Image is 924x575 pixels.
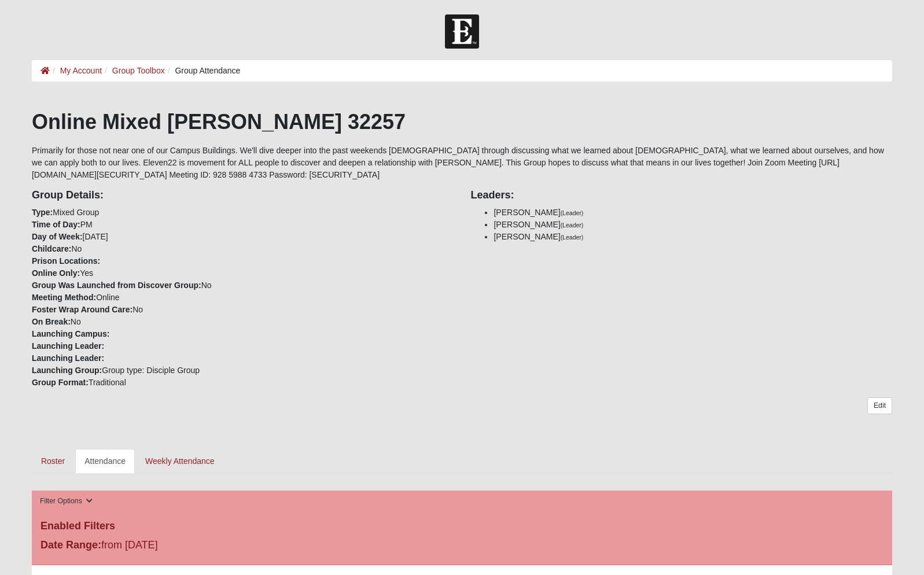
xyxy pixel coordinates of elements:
strong: Foster Wrap Around Care: [32,305,132,314]
strong: Type: [32,208,53,217]
strong: Launching Group: [32,366,102,375]
strong: Online Only: [32,268,80,278]
small: (Leader) [561,234,584,241]
div: Primarily for those not near one of our Campus Buildings. We'll dive deeper into the past weekend... [32,109,892,473]
strong: Group Format: [32,378,89,387]
a: Group Toolbox [112,66,165,75]
li: [PERSON_NAME] [494,231,892,243]
div: Mixed Group PM [DATE] No Yes No Online No No Group type: Disciple Group Traditional [23,181,462,389]
h4: Leaders: [470,189,892,202]
strong: Launching Campus: [32,329,110,338]
strong: Group Was Launched from Discover Group: [32,281,201,290]
h4: Enabled Filters [41,520,883,533]
li: [PERSON_NAME] [494,219,892,231]
a: Edit [867,397,892,414]
strong: Time of Day: [32,220,80,229]
strong: On Break: [32,317,71,326]
strong: Launching Leader: [32,341,104,351]
a: Roster [32,449,74,473]
a: My Account [60,66,102,75]
small: (Leader) [561,222,584,228]
h1: Online Mixed [PERSON_NAME] 32257 [32,109,892,134]
div: from [DATE] [32,537,319,556]
img: Church of Eleven22 Logo [445,14,479,49]
strong: Day of Week: [32,232,83,241]
strong: Launching Leader: [32,353,104,363]
li: [PERSON_NAME] [494,207,892,219]
button: Filter Options [36,495,96,507]
strong: Prison Locations: [32,256,100,266]
strong: Meeting Method: [32,293,96,302]
li: Group Attendance [165,65,241,77]
a: Weekly Attendance [136,449,224,473]
label: Date Range: [41,537,101,553]
a: Attendance [75,449,135,473]
small: (Leader) [561,209,584,216]
h4: Group Details: [32,189,454,202]
strong: Childcare: [32,244,71,253]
